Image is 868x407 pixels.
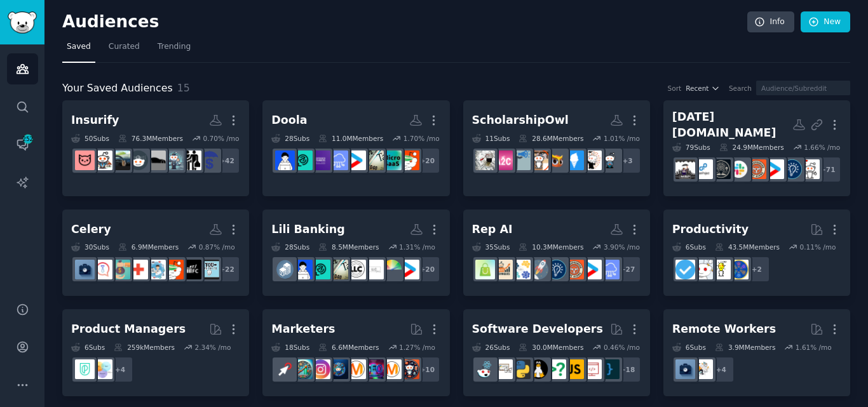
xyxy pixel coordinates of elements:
img: work [75,260,95,279]
a: 252 [7,129,38,160]
div: 79 Sub s [672,143,710,152]
img: DigitalMarketing [346,359,366,379]
img: ApplyingToCollege [493,150,513,170]
img: ProductManagement [93,359,112,379]
div: Doola [271,112,307,128]
div: 11.0M Members [318,134,383,143]
img: Accounting [164,260,184,279]
a: Productivity6Subs43.5MMembers0.11% /mo+2LifeProTipslifehacksproductivitygetdisciplined [663,210,850,297]
img: HealthcareManagement [146,260,166,279]
img: SalesOperations [511,260,531,279]
div: 1.27 % /mo [399,343,435,352]
a: Trending [153,37,195,63]
div: 43.5M Members [715,243,780,251]
img: Advice [511,150,531,170]
div: Insurify [71,112,119,128]
div: Rep AI [472,222,513,237]
img: TheFounders [293,260,313,279]
img: Accounting [400,150,419,170]
img: webdev [582,359,602,379]
div: 50 Sub s [71,134,109,143]
div: + 20 [414,147,440,174]
img: openproject [693,159,713,179]
img: ProductMgmt [75,359,95,379]
a: Product Managers6Subs259kMembers2.34% /mo+4ProductManagementProductMgmt [62,309,249,396]
img: digital_marketing [329,359,348,379]
img: tax [329,260,348,279]
img: LLcMasterclass [364,260,384,279]
img: CRedit [382,260,402,279]
div: ScholarshipOwl [472,112,569,128]
img: Python [511,359,531,379]
div: 3.90 % /mo [604,243,640,251]
img: javascript [564,359,584,379]
img: microsaas [382,150,402,170]
img: uberdrivers [164,150,184,170]
a: ScholarshipOwl11Subs28.6MMembers1.01% /mo+3CollegeRantcollegelawschooladmissionsScholarshipOwlInt... [463,100,650,196]
img: SaaS [600,260,620,279]
img: CollegeRant [600,150,620,170]
a: Software Developers26Subs30.0MMembers0.46% /mo+18programmingwebdevjavascriptcscareerquestionslinu... [463,309,650,396]
a: [DATE][DOMAIN_NAME]79Subs24.9MMembers1.66% /mo+71nonprofitEntrepreneurshipstartupEntrepreneurRide... [663,100,850,196]
div: 6 Sub s [71,343,105,352]
div: 30 Sub s [71,243,109,251]
div: [DATE][DOMAIN_NAME] [672,109,792,140]
div: Lili Banking [271,222,344,237]
img: startups [529,260,548,279]
div: 2.34 % /mo [194,343,231,352]
div: 1.66 % /mo [804,143,840,152]
img: Affiliatemarketing [293,359,313,379]
img: college [582,150,602,170]
div: 24.9M Members [719,143,784,152]
span: Curated [109,41,140,53]
a: Saved [62,37,95,63]
div: 30.0M Members [519,343,583,352]
div: + 4 [107,356,133,383]
img: linux [529,359,548,379]
img: mediumbusiness [275,260,295,279]
div: 6.9M Members [118,243,179,251]
img: TheFounders [275,150,295,170]
a: Remote Workers6Subs3.9MMembers1.61% /mo+4RemoteJobswork [663,309,850,396]
div: Marketers [271,321,335,337]
img: msp [675,159,695,179]
div: + 27 [614,256,641,283]
button: Recent [686,84,720,93]
img: healthcare [128,260,148,279]
img: CPA [200,260,219,279]
span: Trending [158,41,191,53]
img: Entrepreneurship [782,159,802,179]
img: WorkAdvice [93,260,112,279]
div: 28 Sub s [271,134,309,143]
img: Shopify_Success [475,260,495,279]
h2: Audiences [62,12,747,32]
img: ExperiencedFounders [311,150,330,170]
img: reactjs [475,359,495,379]
div: Remote Workers [672,321,776,337]
div: 28.6M Members [519,134,583,143]
div: Product Managers [71,321,186,337]
div: 76.3M Members [118,134,183,143]
img: InstagramMarketing [311,359,330,379]
span: Your Saved Audiences [62,81,173,97]
div: Software Developers [472,321,603,337]
img: getdisciplined [675,260,695,279]
img: drivinganxiety [111,150,130,170]
img: programming [600,359,620,379]
div: 0.46 % /mo [604,343,640,352]
div: 0.87 % /mo [199,243,235,251]
img: Slack [729,159,749,179]
img: GummySearch logo [8,11,37,34]
div: Sort [668,84,682,93]
a: Marketers18Subs6.6MMembers1.27% /mo+10socialmediamarketingSEODigitalMarketingdigital_marketingIns... [262,309,449,396]
img: SEO [364,359,384,379]
img: startup [764,159,784,179]
div: 11 Sub s [472,134,510,143]
img: tax [364,150,384,170]
div: + 2 [743,256,770,283]
img: EntrepreneurRideAlong [747,159,766,179]
img: nonprofit [800,159,820,179]
img: ScholarshipOwl [546,150,566,170]
img: lawschooladmissions [564,150,584,170]
div: 6 Sub s [672,243,706,251]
